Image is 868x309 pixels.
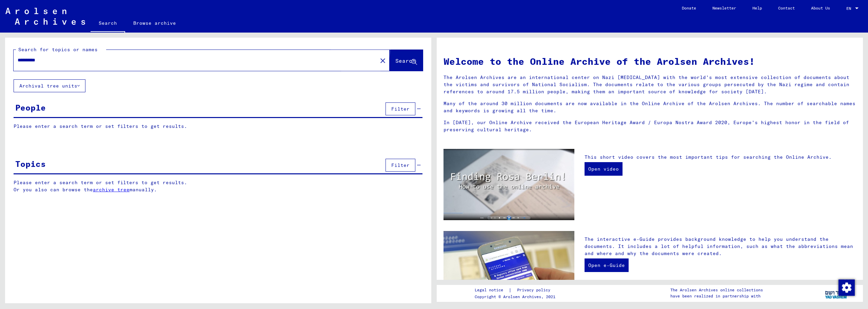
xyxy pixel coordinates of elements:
[585,154,856,161] p: This short video covers the most important tips for searching the Online Archive.
[390,50,423,71] button: Search
[93,187,130,193] a: archive tree
[376,54,390,67] button: Clear
[512,287,558,294] a: Privacy policy
[443,74,856,95] p: The Arolsen Archives are an international center on Nazi [MEDICAL_DATA] with the world’s most ext...
[91,15,125,33] a: Search
[670,293,763,299] p: have been realized in partnership with
[391,106,410,112] span: Filter
[14,123,422,130] p: Please enter a search term or set filters to get results.
[5,8,85,25] img: Arolsen_neg.svg
[670,287,763,293] p: The Arolsen Archives online collections
[585,162,623,176] a: Open video
[14,179,423,193] p: Please enter a search term or set filters to get results. Or you also can browse the manually.
[585,236,856,257] p: The interactive e-Guide provides background knowledge to help you understand the documents. It in...
[125,15,184,31] a: Browse archive
[824,285,849,302] img: yv_logo.png
[18,46,98,53] mat-label: Search for topics or names
[15,158,46,170] div: Topics
[838,279,854,295] div: Change consent
[386,159,415,172] button: Filter
[839,279,855,296] img: Change consent
[475,294,558,300] p: Copyright © Arolsen Archives, 2021
[386,102,415,115] button: Filter
[475,287,509,294] a: Legal notice
[846,6,854,11] span: EN
[443,54,856,69] h1: Welcome to the Online Archive of the Arolsen Archives!
[585,258,629,272] a: Open e-Guide
[391,162,410,168] span: Filter
[15,101,46,114] div: People
[379,57,387,65] mat-icon: close
[14,79,85,92] button: Archival tree units
[395,57,416,64] span: Search
[475,287,558,294] div: |
[443,149,574,220] img: video.jpg
[443,119,856,133] p: In [DATE], our Online Archive received the European Heritage Award / Europa Nostra Award 2020, Eu...
[443,100,856,114] p: Many of the around 30 million documents are now available in the Online Archive of the Arolsen Ar...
